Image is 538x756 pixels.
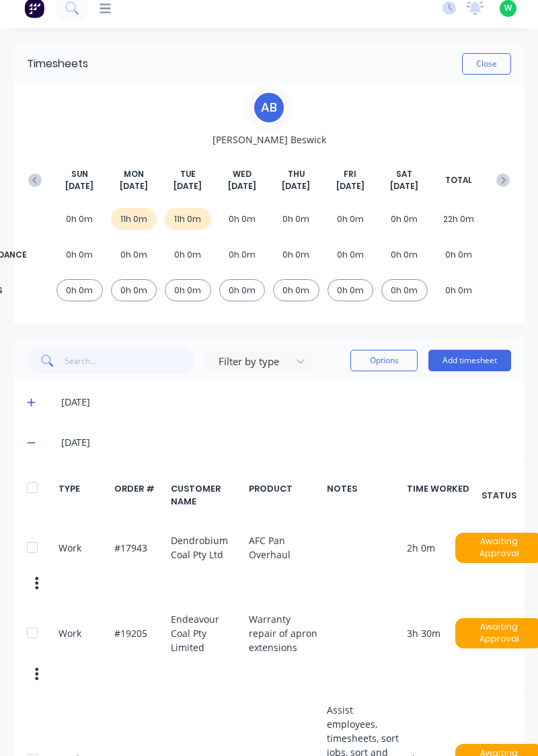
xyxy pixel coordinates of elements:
[219,243,266,266] div: 0h 0m
[436,279,482,301] div: 0h 0m
[71,168,88,180] span: SUN
[56,208,103,230] div: 0h 0m
[487,482,511,508] div: STATUS
[61,395,511,410] div: [DATE]
[390,180,418,192] span: [DATE]
[328,208,374,230] div: 0h 0m
[27,56,88,72] div: Timesheets
[61,435,511,450] div: [DATE]
[381,208,428,230] div: 0h 0m
[328,279,374,301] div: 0h 0m
[381,279,428,301] div: 0h 0m
[381,243,428,266] div: 0h 0m
[165,243,211,266] div: 0h 0m
[65,180,93,192] span: [DATE]
[336,180,364,192] span: [DATE]
[213,133,326,147] span: [PERSON_NAME] Beswick
[252,91,286,124] div: A B
[111,208,157,230] div: 11h 0m
[407,482,479,508] div: TIME WORKED
[462,53,511,75] button: Close
[233,168,252,180] span: WED
[282,180,310,192] span: [DATE]
[327,482,399,508] div: NOTES
[273,243,319,266] div: 0h 0m
[219,279,266,301] div: 0h 0m
[114,482,163,508] div: ORDER #
[228,180,256,192] span: [DATE]
[249,482,319,508] div: PRODUCT
[59,482,107,508] div: TYPE
[328,243,374,266] div: 0h 0m
[111,279,157,301] div: 0h 0m
[350,350,418,371] button: Options
[111,243,157,266] div: 0h 0m
[344,168,356,180] span: FRI
[436,208,482,230] div: 22h 0m
[65,347,196,374] input: Search...
[504,2,512,14] span: W
[165,279,211,301] div: 0h 0m
[56,279,103,301] div: 0h 0m
[56,243,103,266] div: 0h 0m
[171,482,241,508] div: CUSTOMER NAME
[174,180,202,192] span: [DATE]
[124,168,144,180] span: MON
[428,350,511,371] button: Add timesheet
[436,243,482,266] div: 0h 0m
[180,168,196,180] span: TUE
[273,279,319,301] div: 0h 0m
[219,208,266,230] div: 0h 0m
[120,180,148,192] span: [DATE]
[445,174,472,186] span: TOTAL
[396,168,412,180] span: SAT
[165,208,211,230] div: 11h 0m
[273,208,319,230] div: 0h 0m
[288,168,305,180] span: THU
